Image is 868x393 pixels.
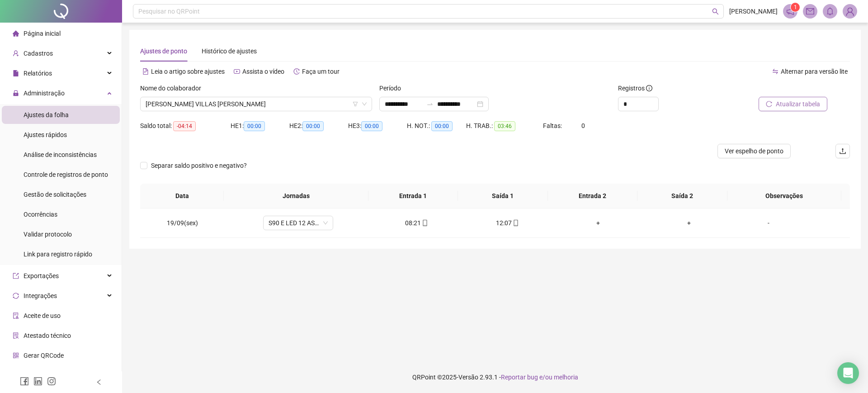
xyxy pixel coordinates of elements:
span: notification [786,7,794,15]
span: mobile [512,220,519,226]
img: 69465 [843,5,857,18]
th: Observações [727,184,841,208]
div: H. TRAB.: [466,121,543,131]
span: Histórico de ajustes [202,47,257,55]
span: Separar saldo positivo e negativo? [147,161,250,170]
div: + [651,218,727,228]
span: sync [13,293,19,299]
span: Atualizar tabela [776,99,820,109]
span: 00:00 [361,121,382,131]
label: Período [379,83,407,93]
span: audit [13,313,19,319]
span: to [426,100,434,108]
span: 00:00 [244,121,265,131]
span: Administração [24,90,65,97]
span: user-add [13,50,19,57]
span: export [13,273,19,279]
span: -04:14 [173,121,196,131]
span: Cadastros [24,50,53,57]
span: Ver espelho de ponto [725,146,783,156]
button: Ver espelho de ponto [717,144,791,158]
div: H. NOT.: [407,121,466,131]
span: home [13,30,19,37]
sup: 1 [791,3,800,12]
th: Saída 1 [458,184,548,208]
span: bell [826,7,834,15]
div: Open Intercom Messenger [837,362,859,384]
span: Página inicial [24,30,61,37]
span: facebook [20,377,29,386]
span: file-text [142,68,149,75]
span: Exportações [24,272,59,279]
span: 03:46 [494,121,515,131]
span: Leia o artigo sobre ajustes [151,68,225,75]
span: Ocorrências [24,211,57,218]
span: Controle de registros de ponto [24,171,108,178]
span: Ajustes da folha [24,111,69,118]
span: 19/09(sex) [167,219,198,227]
span: Alternar para versão lite [781,68,848,75]
span: 00:00 [431,121,453,131]
span: left [96,379,102,385]
th: Entrada 2 [548,184,638,208]
span: Assista o vídeo [242,68,284,75]
span: Observações [735,191,834,201]
th: Jornadas [224,184,368,208]
span: swap-right [426,100,434,108]
th: Saída 2 [637,184,727,208]
span: Relatórios [24,70,52,77]
button: Atualizar tabela [759,97,827,111]
div: HE 1: [231,121,289,131]
div: Saldo total: [140,121,231,131]
div: 12:07 [469,218,546,228]
span: Ajustes rápidos [24,131,67,138]
span: info-circle [646,85,652,91]
span: Reportar bug e/ou melhoria [501,374,578,381]
div: 08:21 [378,218,455,228]
span: ISADORA VILLAS BOAS [146,97,367,111]
span: S90 E LED 12 AS 13 SAÍDA 17 [269,216,328,230]
span: filter [353,101,358,107]
span: Aceite de uso [24,312,61,319]
div: HE 3: [348,121,407,131]
span: youtube [234,68,240,75]
span: linkedin [33,377,42,386]
span: Faltas: [543,122,563,129]
th: Entrada 1 [368,184,458,208]
span: Faça um tour [302,68,340,75]
span: Versão [458,374,478,381]
span: 00:00 [302,121,324,131]
span: 1 [794,4,797,10]
div: - [742,218,795,228]
span: Análise de inconsistências [24,151,97,158]
span: instagram [47,377,56,386]
div: + [560,218,637,228]
label: Nome do colaborador [140,83,207,93]
span: Gerar QRCode [24,352,64,359]
span: [PERSON_NAME] [729,6,778,16]
span: Gestão de solicitações [24,191,86,198]
span: mobile [421,220,428,226]
span: 0 [581,122,585,129]
span: reload [766,101,772,107]
span: down [362,101,367,107]
footer: QRPoint © 2025 - 2.93.1 - [122,361,868,393]
span: Ajustes de ponto [140,47,187,55]
th: Data [140,184,224,208]
span: Atestado técnico [24,332,71,339]
span: file [13,70,19,76]
span: Link para registro rápido [24,251,92,258]
span: swap [772,68,778,75]
span: solution [13,332,19,339]
span: search [712,8,719,15]
span: history [293,68,300,75]
span: Integrações [24,292,57,299]
span: mail [806,7,814,15]
span: Registros [618,83,652,93]
span: upload [839,147,846,155]
span: qrcode [13,352,19,359]
div: HE 2: [289,121,348,131]
span: lock [13,90,19,96]
span: Validar protocolo [24,231,72,238]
